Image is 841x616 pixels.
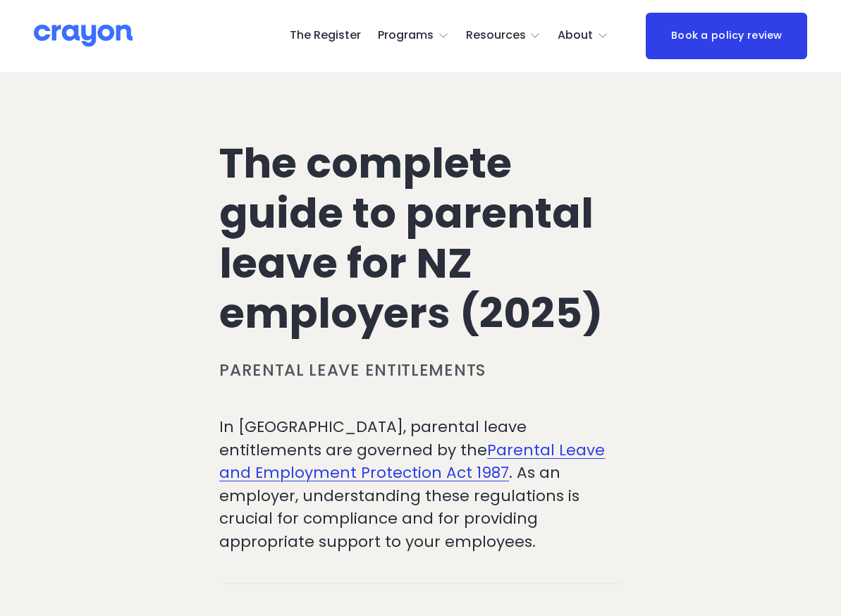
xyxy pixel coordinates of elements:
a: folder dropdown [378,25,449,47]
a: Book a policy review [646,13,807,59]
a: Parental leave entitlements [219,359,486,381]
img: Crayon [34,23,133,48]
h1: The complete guide to parental leave for NZ employers (2025) [219,139,622,338]
span: About [558,25,593,46]
p: In [GEOGRAPHIC_DATA], parental leave entitlements are governed by the . As an employer, understan... [219,416,622,554]
span: Resources [466,25,526,46]
span: Programs [378,25,434,46]
a: Parental Leave and Employment Protection Act 1987 [219,439,605,484]
a: folder dropdown [558,25,608,47]
a: folder dropdown [466,25,541,47]
a: The Register [290,25,361,47]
